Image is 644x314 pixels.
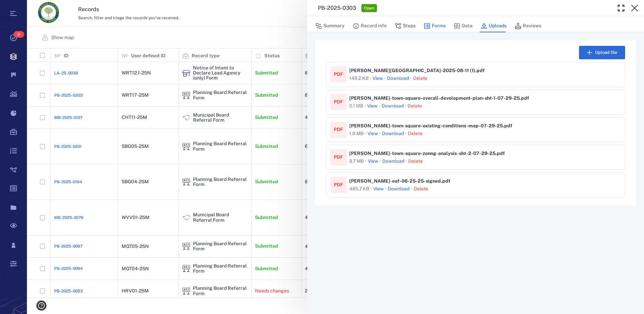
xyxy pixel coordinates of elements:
a: Download [382,158,404,165]
div: PDF [334,99,343,105]
button: Delete [413,75,427,82]
button: Delete [408,158,423,165]
p: · [363,130,367,138]
p: · [364,157,368,165]
div: 1.8 MB [349,130,363,137]
button: Delete [408,103,422,109]
p: · [368,74,373,83]
span: [PERSON_NAME][GEOGRAPHIC_DATA]-2025-08-11 (1) [349,68,492,73]
a: Download [382,103,404,109]
p: · [404,130,408,138]
p: · [363,102,367,110]
button: Forms [424,20,446,32]
div: 2.1 MB [349,103,363,109]
button: Reviews [515,20,541,32]
span: . pdf [441,179,458,183]
button: View [367,130,378,137]
div: 9.7 MB [349,158,364,165]
div: PDF [334,126,343,133]
div: PDF [334,71,343,78]
span: . pdf [475,68,492,73]
p: · [369,185,373,193]
p: · [378,130,382,138]
button: Toggle Fullscreen [614,1,628,15]
div: PDF [334,182,343,188]
p: · [384,185,388,193]
span: [PERSON_NAME]-town-square-existing-conditions-map-07-29-25 [349,123,520,128]
button: View [373,75,383,82]
div: 485.7 KB [349,186,369,192]
button: Delete [408,130,422,137]
button: View [368,158,378,165]
span: 9 [13,31,24,38]
span: [PERSON_NAME]-eaf-06-25-25-signed [349,179,458,183]
button: Steps [395,20,416,32]
span: [PERSON_NAME]-town-square-overall-development-plan-sht-1-07-29-25 [349,96,537,100]
div: PDF [334,154,343,161]
button: View [373,186,384,192]
p: · [383,74,387,83]
p: · [378,102,382,110]
p: · [404,102,408,110]
button: Upload file [579,46,625,59]
span: . pdf [520,96,537,100]
div: 149.2 KB [349,75,368,82]
span: Open [363,5,376,11]
span: . pdf [495,151,512,156]
a: Download [388,186,410,192]
button: Delete [414,186,428,192]
span: . pdf [503,123,520,128]
h3: PB-2025-0303 [318,4,356,12]
p: · [410,185,414,193]
button: View [367,103,378,109]
p: · [409,74,413,83]
a: Download [387,75,409,82]
a: Download [382,130,404,137]
button: Data [454,20,473,32]
button: Record info [353,20,387,32]
button: Close [628,1,641,15]
p: · [404,157,408,165]
span: [PERSON_NAME]-town-square-zonng-analysis-sht-2-07-29-25 [349,151,512,156]
button: Uploads [481,20,507,32]
p: · [378,157,382,165]
span: Help [15,5,29,11]
button: Summary [315,20,345,32]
